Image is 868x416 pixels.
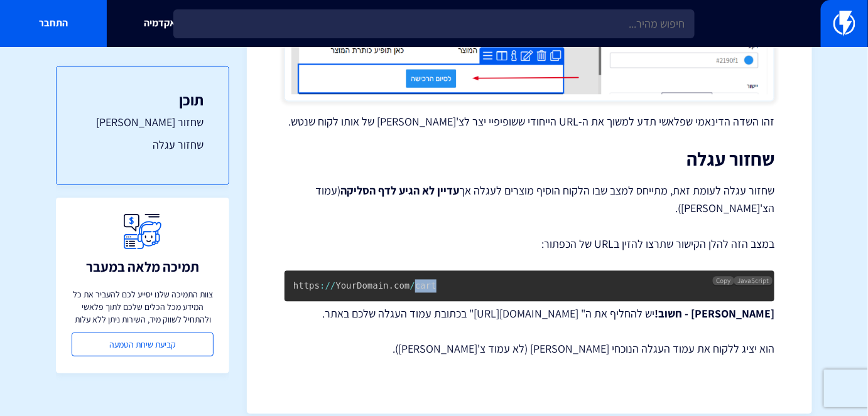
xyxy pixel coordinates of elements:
h3: תמיכה מלאה במעבר [86,259,199,274]
strong: [PERSON_NAME] - חשוב! [654,307,774,321]
code: https YourDomain com cart [293,281,437,291]
span: / [330,281,335,291]
span: . [389,281,394,291]
span: / [325,281,330,291]
span: JavaScript [734,277,773,285]
span: / [410,281,415,291]
p: יש להחליף את ה" [DOMAIN_NAME][URL]" בכתובת עמוד העגלה שלכם באתר. [285,306,774,323]
p: צוות התמיכה שלנו יסייע לכם להעביר את כל המידע מכל הכלים שלכם לתוך פלאשי ולהתחיל לשווק מיד, השירות... [72,288,214,326]
input: חיפוש מהיר... [173,9,694,38]
p: הוא יציג ללקוח את עמוד העגלה הנוכחי [PERSON_NAME] (לא עמוד צ'[PERSON_NAME]). [285,341,774,358]
p: שחזור עגלה לעומת זאת, מתייחס למצב שבו הלקוח הוסיף מוצרים לעגלה אך (עמוד הצ'[PERSON_NAME]). [285,183,774,218]
a: שחזור עגלה [82,137,203,153]
a: קביעת שיחת הטמעה [72,333,214,356]
p: במצב הזה להלן הקישור שתרצו להזין בURL של הכפתור: [285,237,774,253]
span: Copy [716,277,730,285]
a: שחזור [PERSON_NAME] [82,114,203,131]
p: זהו השדה הדינאמי שפלאשי תדע למשוך את ה-URL הייחודי ששופיפיי יצר לצ'[PERSON_NAME] של אותו לקוח שנטש. [285,114,774,131]
h2: שחזור עגלה [285,149,774,170]
strong: עדיין לא הגיע לדף הסליקה [340,184,459,198]
button: Copy [713,277,734,285]
span: : [320,281,325,291]
h3: תוכן [82,92,203,108]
